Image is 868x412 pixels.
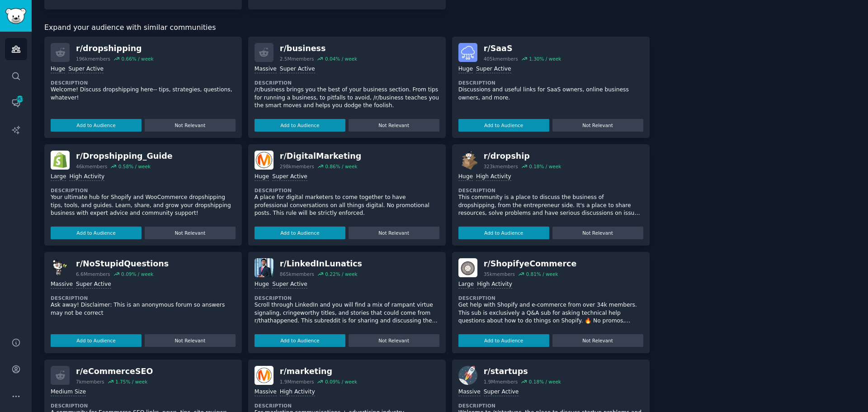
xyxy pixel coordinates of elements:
button: Add to Audience [458,119,549,132]
div: Huge [458,65,473,74]
div: 0.09 % / week [325,379,357,385]
img: marketing [255,366,274,385]
dt: Description [458,295,643,301]
p: Get help with Shopify and e-commerce from over 34k members. This sub is exclusively a Q&A sub for... [458,301,643,325]
div: High Activity [69,173,104,181]
div: 0.18 % / week [529,163,561,170]
dt: Description [51,295,236,301]
dt: Description [255,80,439,86]
div: Super Active [68,65,104,74]
div: Super Active [484,388,519,397]
div: Super Active [272,173,307,181]
div: Super Active [476,65,511,74]
span: 363 [16,96,24,102]
button: Not Relevant [349,334,439,347]
div: Huge [255,173,269,181]
div: Massive [458,388,481,397]
button: Add to Audience [255,334,345,347]
img: Dropshipping_Guide [51,151,70,170]
div: Super Active [280,65,315,74]
div: 1.75 % / week [115,379,147,385]
dt: Description [51,187,236,194]
div: 7k members [76,379,104,385]
span: Expand your audience with similar communities [44,22,216,33]
div: 865k members [280,271,314,277]
div: 1.30 % / week [529,56,561,62]
div: 0.22 % / week [325,271,357,277]
button: Not Relevant [552,334,643,347]
div: 2.5M members [280,56,314,62]
button: Not Relevant [145,334,236,347]
dt: Description [458,80,643,86]
div: 298k members [280,163,314,170]
dt: Description [458,403,643,409]
div: r/ dropshipping [76,43,154,54]
img: SaaS [458,43,477,62]
dt: Description [51,80,236,86]
div: 196k members [76,56,110,62]
button: Add to Audience [458,227,549,239]
div: 1.9M members [280,379,314,385]
button: Add to Audience [255,227,345,239]
img: startups [458,366,477,385]
p: Your ultimate hub for Shopify and WooCommerce dropshipping tips, tools, and guides. Learn, share,... [51,194,236,218]
button: Not Relevant [349,119,439,132]
img: NoStupidQuestions [51,258,70,277]
p: Discussions and useful links for SaaS owners, online business owners, and more. [458,86,643,102]
p: Welcome! Discuss dropshipping here-- tips, strategies, questions, whatever! [51,86,236,102]
div: 0.81 % / week [526,271,558,277]
p: /r/business brings you the best of your business section. From tips for running a business, to pi... [255,86,439,110]
p: Ask away! Disclaimer: This is an anonymous forum so answers may not be correct [51,301,236,317]
button: Add to Audience [51,227,142,239]
div: 0.66 % / week [121,56,153,62]
div: High Activity [476,173,511,181]
div: r/ business [280,43,357,54]
div: 323k members [484,163,518,170]
img: LinkedInLunatics [255,258,274,277]
div: r/ startups [484,366,561,377]
button: Not Relevant [552,119,643,132]
div: 46k members [76,163,107,170]
div: High Activity [280,388,315,397]
div: Medium Size [51,388,86,397]
div: 0.18 % / week [529,379,561,385]
div: r/ marketing [280,366,357,377]
div: r/ SaaS [484,43,561,54]
div: r/ eCommerceSEO [76,366,153,377]
div: r/ LinkedInLunatics [280,258,362,270]
div: 6.6M members [76,271,110,277]
div: Super Active [272,280,307,289]
button: Add to Audience [51,119,142,132]
div: High Activity [477,280,512,289]
button: Add to Audience [51,334,142,347]
div: Huge [51,65,65,74]
p: This community is a place to discuss the business of dropshipping, from the entrepreneur side. It... [458,194,643,218]
img: DigitalMarketing [255,151,274,170]
img: dropship [458,151,477,170]
button: Not Relevant [349,227,439,239]
div: 0.58 % / week [118,163,151,170]
div: Massive [255,65,277,74]
img: ShopifyeCommerce [458,258,477,277]
div: r/ Dropshipping_Guide [76,151,173,162]
p: A place for digital marketers to come together to have professional conversations on all things d... [255,194,439,218]
div: r/ NoStupidQuestions [76,258,169,270]
div: 405k members [484,56,518,62]
button: Add to Audience [255,119,345,132]
div: 1.9M members [484,379,518,385]
div: 0.09 % / week [121,271,153,277]
button: Not Relevant [145,227,236,239]
dt: Description [458,187,643,194]
div: 0.04 % / week [325,56,357,62]
button: Not Relevant [145,119,236,132]
div: Super Active [76,280,111,289]
a: 363 [5,92,27,114]
dt: Description [255,187,439,194]
dt: Description [255,295,439,301]
p: Scroll through LinkedIn and you will find a mix of rampant virtue signaling, cringeworthy titles,... [255,301,439,325]
dt: Description [255,403,439,409]
div: Massive [255,388,277,397]
button: Not Relevant [552,227,643,239]
div: Large [458,280,474,289]
img: GummySearch logo [5,8,26,24]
